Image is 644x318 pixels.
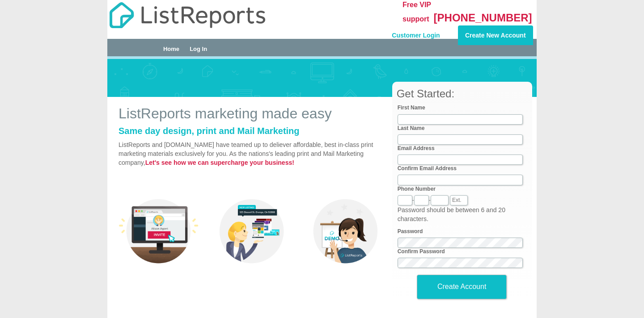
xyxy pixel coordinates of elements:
div: - - [398,185,526,205]
img: sample-1.png [119,191,199,271]
input: Ext. [450,195,468,205]
h1: ListReports marketing made easy [119,106,386,121]
a: Home [163,46,179,52]
div: Create New Account [458,25,533,45]
div: Customer Login [366,25,441,40]
label: Password [398,228,423,235]
label: First Name [398,104,425,112]
p: Password should be between 6 and 20 characters. [398,205,526,223]
span: Free VIP support [402,1,431,23]
label: Confirm Email Address [398,165,457,172]
img: sample-2.png [212,191,292,271]
input: Create Account [417,275,507,299]
label: Confirm Password [398,248,445,255]
h2: Same day design, print and Mail Marketing [119,126,386,136]
a: Log In [190,46,207,52]
img: sample-3.png [305,191,386,271]
label: Email Address [398,145,435,152]
p: ListReports and [DOMAIN_NAME] have teamed up to deliever affordable, best in-class print marketin... [119,140,386,167]
label: Last Name [398,125,425,132]
label: Phone Number [398,185,436,193]
strong: Let's see how we can supercharge your business! [145,159,294,166]
span: [PHONE_NUMBER] [434,12,532,24]
h3: Get Started: [397,88,532,100]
